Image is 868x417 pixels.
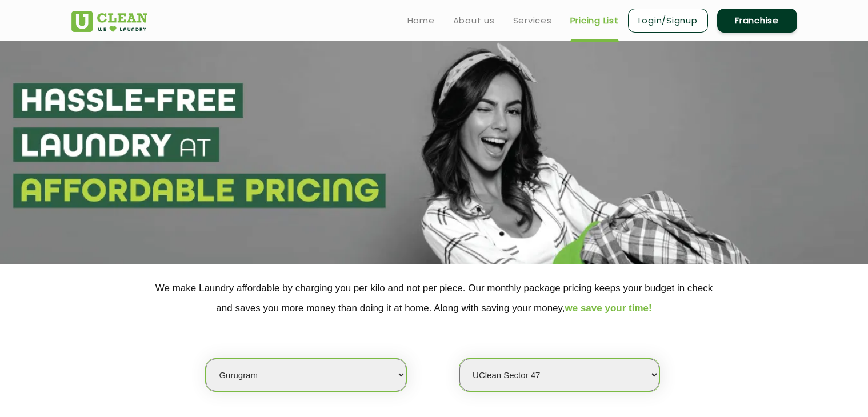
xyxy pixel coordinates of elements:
p: We make Laundry affordable by charging you per kilo and not per piece. Our monthly package pricin... [71,278,797,318]
a: About us [453,14,495,27]
a: Pricing List [570,14,619,27]
a: Login/Signup [628,9,708,33]
a: Franchise [717,9,797,33]
img: UClean Laundry and Dry Cleaning [71,11,147,32]
span: we save your time! [565,303,652,314]
a: Home [407,14,435,27]
a: Services [513,14,552,27]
